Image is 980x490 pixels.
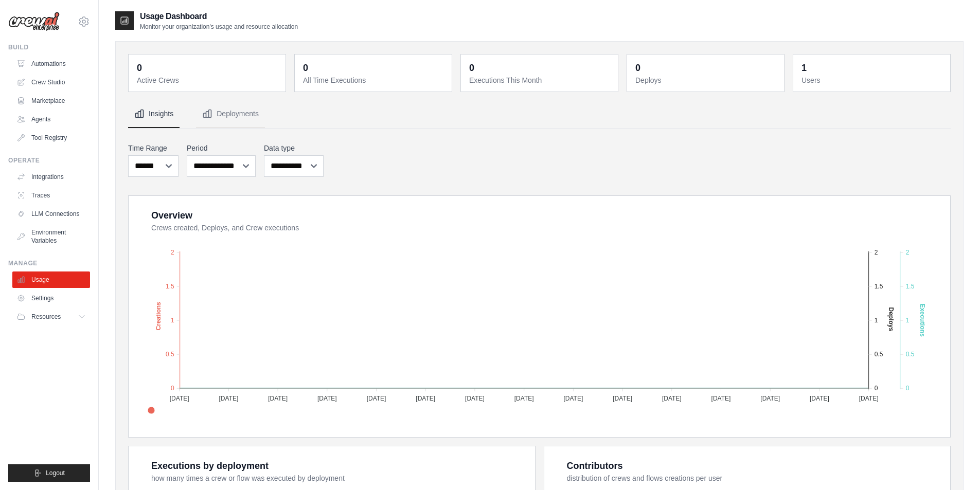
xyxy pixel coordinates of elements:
[268,395,288,402] tspan: [DATE]
[919,304,926,337] text: Executions
[140,23,298,31] p: Monitor your organization's usage and resource allocation
[906,283,915,290] tspan: 1.5
[151,473,523,483] dt: how many times a crew or flow was executed by deployment
[8,259,90,267] div: Manage
[662,395,682,402] tspan: [DATE]
[140,10,298,23] h2: Usage Dashboard
[635,75,778,85] dt: Deploys
[303,61,308,75] div: 0
[875,385,878,392] tspan: 0
[171,317,174,324] tspan: 1
[875,249,878,256] tspan: 2
[46,469,65,477] span: Logout
[12,74,90,90] a: Crew Studio
[12,290,90,306] a: Settings
[635,61,640,75] div: 0
[711,395,731,402] tspan: [DATE]
[12,187,90,204] a: Traces
[12,56,90,72] a: Automations
[166,351,174,358] tspan: 0.5
[613,395,632,402] tspan: [DATE]
[128,143,179,153] label: Time Range
[469,61,474,75] div: 0
[906,351,915,358] tspan: 0.5
[801,61,807,75] div: 1
[8,12,60,31] img: Logo
[264,143,324,153] label: Data type
[875,317,878,324] tspan: 1
[465,395,485,402] tspan: [DATE]
[303,75,446,85] dt: All Time Executions
[137,75,279,85] dt: Active Crews
[469,75,612,85] dt: Executions This Month
[416,395,435,402] tspan: [DATE]
[155,302,162,331] text: Creations
[151,223,938,233] dt: Crews created, Deploys, and Crew executions
[514,395,534,402] tspan: [DATE]
[12,206,90,222] a: LLM Connections
[567,473,938,483] dt: distribution of crews and flows creations per user
[128,100,951,128] nav: Tabs
[12,169,90,185] a: Integrations
[151,208,192,223] div: Overview
[887,307,895,331] text: Deploys
[166,283,174,290] tspan: 1.5
[563,395,583,402] tspan: [DATE]
[12,271,90,288] a: Usage
[906,317,910,324] tspan: 1
[31,313,61,321] span: Resources
[196,100,265,128] button: Deployments
[567,459,623,473] div: Contributors
[875,351,883,358] tspan: 0.5
[137,61,142,75] div: 0
[12,111,90,128] a: Agents
[12,224,90,249] a: Environment Variables
[317,395,337,402] tspan: [DATE]
[859,395,879,402] tspan: [DATE]
[171,385,174,392] tspan: 0
[810,395,829,402] tspan: [DATE]
[8,156,90,165] div: Operate
[151,459,269,473] div: Executions by deployment
[12,130,90,146] a: Tool Registry
[760,395,780,402] tspan: [DATE]
[906,249,910,256] tspan: 2
[8,43,90,51] div: Build
[906,385,910,392] tspan: 0
[12,93,90,109] a: Marketplace
[170,395,189,402] tspan: [DATE]
[187,143,256,153] label: Period
[8,464,90,482] button: Logout
[367,395,386,402] tspan: [DATE]
[128,100,180,128] button: Insights
[219,395,238,402] tspan: [DATE]
[171,249,174,256] tspan: 2
[875,283,883,290] tspan: 1.5
[801,75,944,85] dt: Users
[12,308,90,325] button: Resources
